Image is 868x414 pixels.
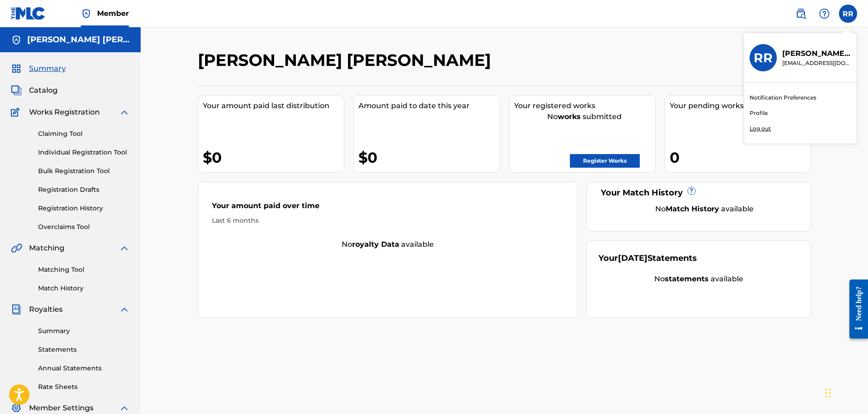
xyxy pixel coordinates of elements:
[598,187,799,199] div: Your Match History
[119,304,130,315] img: expand
[11,35,22,45] img: Accounts
[29,63,66,74] span: Summary
[38,222,130,232] a: Overclaims Tool
[29,403,93,414] span: Member Settings
[570,154,640,168] a: Register Works
[670,100,811,111] div: Your pending works
[665,274,709,283] strong: statements
[819,8,830,19] img: help
[38,364,130,373] a: Annual Statements
[38,345,130,354] a: Statements
[119,403,130,414] img: expand
[11,107,23,118] img: Works Registration
[558,112,581,121] strong: works
[97,8,129,19] span: Member
[11,85,58,96] a: CatalogCatalog
[358,147,500,168] div: $0
[38,148,130,157] a: Individual Registration Tool
[11,403,22,414] img: Member Settings
[754,50,773,66] h3: RR
[119,243,130,254] img: expand
[666,205,719,213] strong: Match History
[782,59,851,67] p: biggydelcentro@gmail.com
[598,274,799,284] div: No available
[610,204,799,214] div: No available
[825,379,831,407] div: Arrastrar
[119,107,130,118] img: expand
[38,382,130,392] a: Rate Sheets
[38,166,130,176] a: Bulk Registration Tool
[212,200,564,216] div: Your amount paid over time
[38,129,130,139] a: Claiming Tool
[750,125,771,133] p: Log out
[815,5,834,23] div: Help
[38,284,130,293] a: Match History
[38,204,130,213] a: Registration History
[29,85,58,96] span: Catalog
[618,253,647,263] span: [DATE]
[839,5,857,23] div: User Menu
[11,63,22,74] img: Summary
[670,147,811,168] div: 0
[38,185,130,195] a: Registration Drafts
[38,265,130,274] a: Matching Tool
[38,326,130,336] a: Summary
[11,85,22,96] img: Catalog
[795,8,806,19] img: search
[198,50,495,70] h2: [PERSON_NAME] [PERSON_NAME]
[823,370,868,414] iframe: Chat Widget
[203,100,344,111] div: Your amount paid last distribution
[198,239,578,250] div: No available
[11,243,22,254] img: Matching
[792,5,810,23] a: Public Search
[688,187,695,195] span: ?
[11,304,22,315] img: Royalties
[598,252,697,264] div: Your Statements
[843,272,868,345] iframe: Resource Center
[203,147,344,168] div: $0
[29,243,64,254] span: Matching
[11,63,66,74] a: SummarySummary
[81,8,92,19] img: Top Rightsholder
[29,107,100,118] span: Works Registration
[29,304,63,315] span: Royalties
[358,100,500,111] div: Amount paid to date this year
[782,48,851,59] p: Ricardo Reyes Taveras
[212,216,564,225] div: Last 6 months
[514,100,655,111] div: Your registered works
[27,35,130,45] h5: Ricardo Reyes Taveras
[823,370,868,414] div: Widget de chat
[750,109,768,117] a: Profile
[750,94,816,102] a: Notification Preferences
[352,240,399,249] strong: royalty data
[514,111,655,122] div: No submitted
[11,7,46,20] img: MLC Logo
